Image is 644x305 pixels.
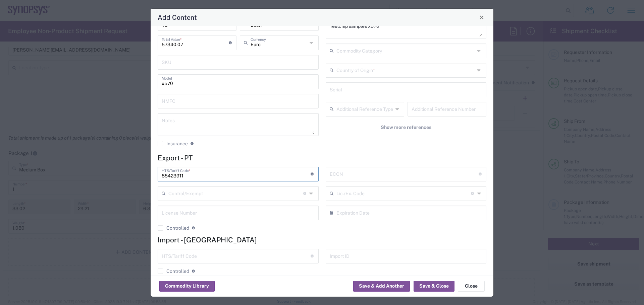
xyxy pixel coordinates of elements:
[477,13,486,22] button: Close
[381,124,431,131] span: Show more references
[158,269,189,274] label: Controlled
[158,154,486,162] h4: Export - PT
[458,281,485,292] button: Close
[414,281,454,292] button: Save & Close
[159,281,215,292] button: Commodity Library
[158,12,197,22] h4: Add Content
[353,281,410,292] button: Save & Add Another
[158,141,188,146] label: Insurance
[158,236,486,244] h4: Import - [GEOGRAPHIC_DATA]
[158,225,189,231] label: Controlled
